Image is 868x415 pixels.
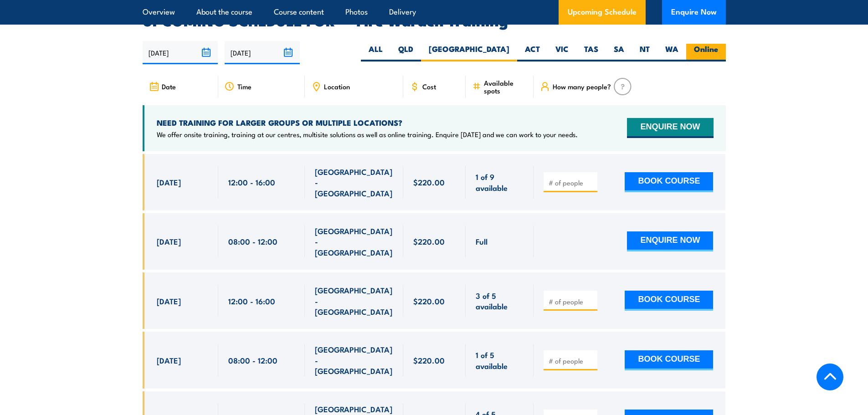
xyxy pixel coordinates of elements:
[549,297,594,306] input: # of people
[686,44,726,61] label: Online
[361,44,390,61] label: ALL
[632,44,657,61] label: NT
[162,82,176,90] span: Date
[413,296,445,306] span: $220.00
[228,296,275,306] span: 12:00 - 16:00
[315,285,393,317] span: [GEOGRAPHIC_DATA] - [GEOGRAPHIC_DATA]
[627,231,713,251] button: ENQUIRE NOW
[157,118,578,128] h4: NEED TRAINING FOR LARGER GROUPS OR MULTIPLE LOCATIONS?
[315,344,393,376] span: [GEOGRAPHIC_DATA] - [GEOGRAPHIC_DATA]
[476,236,488,246] span: Full
[421,44,517,61] label: [GEOGRAPHIC_DATA]
[157,130,578,139] p: We offer onsite training, training at our centres, multisite solutions as well as online training...
[143,14,726,26] h2: UPCOMING SCHEDULE FOR - "Fire Warden Training"
[548,44,576,61] label: VIC
[476,171,524,193] span: 1 of 9 available
[157,296,181,306] span: [DATE]
[657,44,686,61] label: WA
[315,166,393,198] span: [GEOGRAPHIC_DATA] - [GEOGRAPHIC_DATA]
[225,41,300,64] input: To date
[549,356,594,365] input: # of people
[553,82,611,90] span: How many people?
[606,44,632,61] label: SA
[576,44,606,61] label: TAS
[476,290,524,312] span: 3 of 5 available
[228,355,277,365] span: 08:00 - 12:00
[625,350,713,370] button: BOOK COURSE
[390,44,421,61] label: QLD
[627,118,713,138] button: ENQUIRE NOW
[157,236,181,246] span: [DATE]
[237,82,252,90] span: Time
[625,291,713,311] button: BOOK COURSE
[413,355,445,365] span: $220.00
[157,355,181,365] span: [DATE]
[625,172,713,192] button: BOOK COURSE
[228,236,277,246] span: 08:00 - 12:00
[413,236,445,246] span: $220.00
[413,177,445,187] span: $220.00
[549,178,594,187] input: # of people
[157,177,181,187] span: [DATE]
[484,79,527,94] span: Available spots
[422,82,436,90] span: Cost
[324,82,350,90] span: Location
[517,44,548,61] label: ACT
[476,349,524,371] span: 1 of 5 available
[143,41,218,64] input: From date
[315,225,393,257] span: [GEOGRAPHIC_DATA] - [GEOGRAPHIC_DATA]
[228,177,275,187] span: 12:00 - 16:00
